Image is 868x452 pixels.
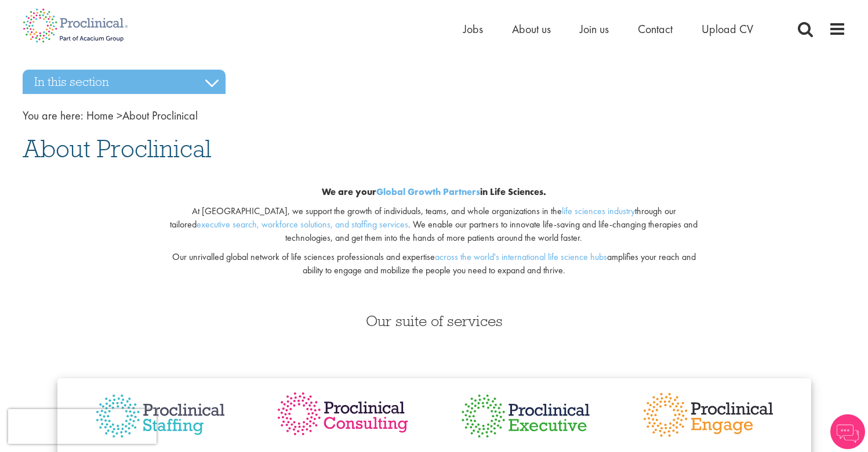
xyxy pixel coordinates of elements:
[23,108,83,123] span: You are here:
[435,251,607,263] a: across the world's international life science hubs
[162,205,706,245] p: At [GEOGRAPHIC_DATA], we support the growth of individuals, teams, and whole organizations in the...
[86,108,114,123] a: breadcrumb link to Home
[376,186,480,198] a: Global Growth Partners
[562,205,635,217] a: life sciences industry
[638,21,673,37] a: Contact
[640,390,776,440] img: Proclinical Engage
[92,390,228,443] img: Proclinical Staffing
[322,186,546,198] b: We are your in Life Sciences.
[23,313,846,328] h3: Our suite of services
[117,108,122,123] span: >
[457,390,594,442] img: Proclinical Executive
[463,21,483,37] a: Jobs
[702,21,753,37] a: Upload CV
[86,108,198,123] span: About Proclinical
[830,414,865,449] img: Chatbot
[275,390,411,438] img: Proclinical Consulting
[23,133,211,164] span: About Proclinical
[162,251,706,277] p: Our unrivalled global network of life sciences professionals and expertise amplifies your reach a...
[197,218,408,230] a: executive search, workforce solutions, and staffing services
[23,70,226,94] h3: In this section
[580,21,609,37] a: Join us
[512,21,551,37] a: About us
[8,409,157,444] iframe: reCAPTCHA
